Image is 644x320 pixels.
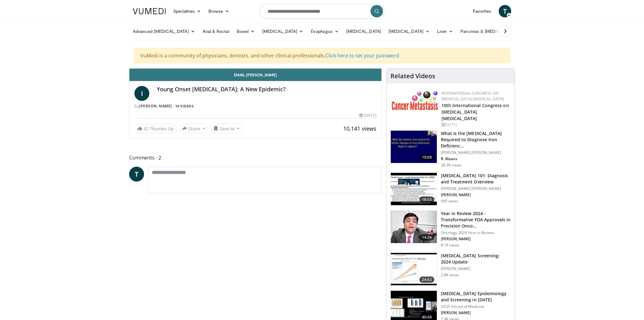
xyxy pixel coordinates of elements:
input: Search topics, interventions [260,4,384,19]
h3: What Is the [MEDICAL_DATA] Required to Diagnose Iron Deficienc… [441,130,511,149]
div: VuMedi is a community of physicians, dentists, and other clinical professionals. [134,48,510,63]
a: T [129,167,144,182]
p: 8.1K views [441,243,459,248]
span: 24:42 [419,277,434,283]
img: ac114b1b-ca58-43de-a309-898d644626b7.150x105_q85_crop-smart_upscale.jpg [391,253,437,285]
p: [PERSON_NAME] [441,266,511,271]
a: Esophagus [307,25,343,38]
a: I [134,86,149,101]
div: By [134,103,376,109]
a: [MEDICAL_DATA] [385,25,433,38]
a: 14:26 Year in Review 2024 - Transformative FDA Approvals in Precision Onco… Oncology 2024 Year in... [390,210,511,248]
a: [MEDICAL_DATA] [259,25,307,38]
h4: Young Onset [MEDICAL_DATA]: A New Epidemic? [157,86,376,93]
p: R. Means [441,156,511,161]
a: 24:42 [MEDICAL_DATA] Screening: 2024 Update [PERSON_NAME] 2.8K views [390,253,511,286]
a: 18:55 [MEDICAL_DATA] 101: Diagnosis and Treatment Overview [PERSON_NAME] [PERSON_NAME] [PERSON_NA... [390,173,511,205]
a: Pancreas & [MEDICAL_DATA] [457,25,530,38]
div: [DATE] [441,122,510,128]
button: Save to [211,124,242,133]
img: 22cacae0-80e8-46c7-b946-25cff5e656fa.150x105_q85_crop-smart_upscale.jpg [391,211,437,243]
h3: Year in Review 2024 - Transformative FDA Approvals in Precision Onco… [441,210,511,229]
a: Browse [205,5,233,17]
a: Click here to set your password [325,52,399,59]
a: 42 Thumbs Up [134,124,177,133]
a: Advanced [MEDICAL_DATA] [129,25,199,38]
span: Comments 2 [129,154,382,162]
a: [PERSON_NAME] [139,103,172,109]
a: Email [PERSON_NAME] [129,69,381,81]
img: 6ff8bc22-9509-4454-a4f8-ac79dd3b8976.png.150x105_q85_autocrop_double_scale_upscale_version-0.2.png [392,91,438,110]
h3: [MEDICAL_DATA] Epidemiology and Screening in [DATE] [441,291,511,303]
a: 10th International Congress on [MEDICAL_DATA] [MEDICAL_DATA] [441,102,509,121]
button: Share [179,124,208,133]
p: 28.3K views [441,163,461,168]
a: Liver [433,25,457,38]
img: 15adaf35-b496-4260-9f93-ea8e29d3ece7.150x105_q85_crop-smart_upscale.jpg [391,131,437,163]
span: 10:08 [419,154,434,160]
a: [MEDICAL_DATA] [343,25,385,38]
h3: [MEDICAL_DATA] 101: Diagnosis and Treatment Overview [441,173,511,185]
p: [PERSON_NAME] [PERSON_NAME] [441,150,511,155]
div: [DATE] [359,113,376,118]
span: 14:26 [419,234,434,241]
p: [PERSON_NAME] [441,192,511,197]
h3: [MEDICAL_DATA] Screening: 2024 Update [441,253,511,265]
p: UCSF School of Medicine [441,304,511,309]
span: 42 [143,126,148,132]
a: 14 Videos [173,103,196,109]
a: Specialties [170,5,205,17]
a: Bowel [233,25,259,38]
a: International Congress on [MEDICAL_DATA] [MEDICAL_DATA] [441,91,504,101]
span: 18:55 [419,196,434,203]
p: [PERSON_NAME] [441,310,511,315]
p: 995 views [441,199,458,204]
a: Anal & Rectal [199,25,233,38]
p: 2.8K views [441,273,459,277]
h4: Related Videos [390,72,435,80]
img: VuMedi Logo [133,8,166,14]
p: Oncology 2024 Year in Review [441,230,511,235]
a: T [499,5,511,17]
span: 10,141 views [343,125,376,132]
img: f5d819c4-b4a6-4669-943d-399a0cb519e6.150x105_q85_crop-smart_upscale.jpg [391,173,437,205]
a: Favorites [469,5,495,17]
a: 10:08 What Is the [MEDICAL_DATA] Required to Diagnose Iron Deficienc… [PERSON_NAME] [PERSON_NAME]... [390,130,511,168]
p: [PERSON_NAME] [PERSON_NAME] [441,186,511,191]
p: [PERSON_NAME] [441,237,511,241]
